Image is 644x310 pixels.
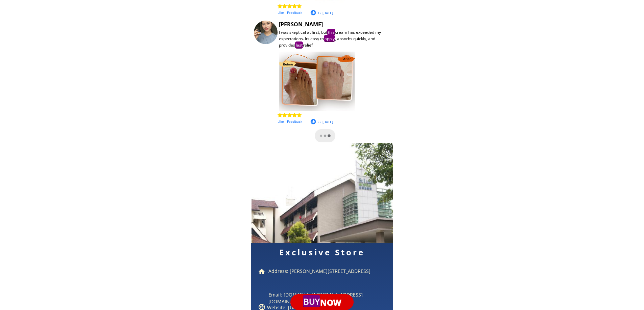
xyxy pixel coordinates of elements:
font: cream has exceeded my expectations. Its easy to [279,29,381,41]
font: Like - Feedback [278,10,302,15]
font: BUY [304,296,319,307]
font: last [296,42,303,48]
font: Exclusive Store [279,247,365,258]
font: apply [325,36,335,41]
font: Email: [DOMAIN_NAME][EMAIL_ADDRESS][DOMAIN_NAME] [268,291,363,305]
font: 22 [DATE] [317,119,333,124]
font: Like - Feedback [278,119,302,124]
font: this [328,29,335,35]
font: relief [303,42,313,48]
font: 12 [DATE] [317,10,333,15]
font: Address: [PERSON_NAME][STREET_ADDRESS] [268,268,371,274]
font: NOW [320,297,341,308]
font: I was skeptical at first, but [279,29,327,35]
font: [PERSON_NAME] [279,21,323,28]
